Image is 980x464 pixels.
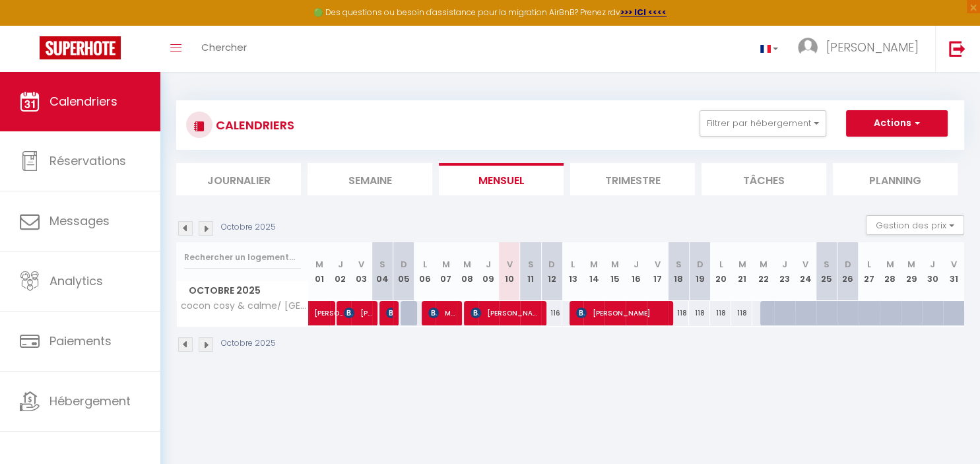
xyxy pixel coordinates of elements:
input: Rechercher un logement... [184,246,301,269]
abbr: M [442,258,450,271]
p: Octobre 2025 [221,337,276,350]
abbr: S [379,258,385,271]
abbr: M [590,258,598,271]
li: Planning [833,163,958,195]
th: 02 [330,242,351,301]
th: 14 [583,242,604,301]
abbr: L [571,258,575,271]
button: Actions [846,110,948,137]
th: 22 [752,242,773,301]
span: Calendriers [49,93,117,110]
abbr: M [463,258,471,271]
abbr: M [315,258,323,271]
th: 08 [457,242,478,301]
abbr: M [611,258,619,271]
abbr: S [527,258,533,271]
li: Journalier [176,163,301,195]
div: 118 [710,301,731,325]
span: Octobre 2025 [177,281,308,300]
abbr: M [760,258,768,271]
th: 01 [309,242,330,301]
abbr: V [655,258,661,271]
a: >>> ICI <<<< [620,7,667,18]
button: Filtrer par hébergement [700,110,826,137]
span: Chercher [201,40,247,54]
th: 28 [880,242,901,301]
span: [PERSON_NAME] [314,294,344,319]
abbr: V [951,258,957,271]
li: Mensuel [439,163,564,195]
th: 19 [689,242,710,301]
th: 26 [837,242,859,301]
span: [PERSON_NAME] [826,39,919,55]
p: Octobre 2025 [221,221,276,234]
li: Semaine [308,163,432,195]
img: Super Booking [40,36,121,59]
span: cocon cosy & calme/ [GEOGRAPHIC_DATA] [179,301,311,311]
abbr: V [802,258,808,271]
abbr: L [867,258,871,271]
li: Trimestre [570,163,695,195]
abbr: D [401,258,407,271]
abbr: S [824,258,830,271]
abbr: J [338,258,343,271]
span: [PERSON_NAME] [576,300,668,325]
a: Chercher [191,26,257,72]
abbr: V [358,258,364,271]
a: [PERSON_NAME] [309,301,330,326]
abbr: D [845,258,851,271]
th: 27 [859,242,880,301]
img: ... [798,38,818,57]
div: 116 [541,301,562,325]
span: Analytics [49,273,103,289]
th: 23 [774,242,795,301]
th: 21 [731,242,752,301]
span: Messages [49,213,110,229]
span: Morgane Cléret [428,300,457,325]
th: 07 [436,242,457,301]
div: 118 [689,301,710,325]
abbr: J [782,258,787,271]
th: 10 [499,242,520,301]
abbr: V [506,258,512,271]
th: 04 [372,242,393,301]
abbr: M [907,258,915,271]
th: 11 [520,242,541,301]
th: 16 [626,242,647,301]
abbr: D [696,258,703,271]
span: Solene Cothenet [386,300,393,325]
span: Paiements [49,333,112,349]
th: 15 [604,242,626,301]
button: Gestion des prix [866,215,964,235]
li: Tâches [702,163,826,195]
abbr: L [719,258,723,271]
th: 13 [562,242,583,301]
abbr: J [930,258,935,271]
th: 20 [710,242,731,301]
th: 31 [943,242,964,301]
a: ... [PERSON_NAME] [788,26,935,72]
th: 30 [922,242,943,301]
th: 18 [668,242,689,301]
span: Réservations [49,152,126,169]
th: 06 [414,242,436,301]
abbr: D [548,258,555,271]
div: 118 [731,301,752,325]
h3: CALENDRIERS [212,110,294,140]
th: 12 [541,242,562,301]
th: 24 [795,242,816,301]
th: 17 [647,242,668,301]
abbr: M [886,258,894,271]
abbr: S [676,258,682,271]
img: logout [949,40,965,57]
abbr: M [738,258,746,271]
span: [PERSON_NAME] [471,300,541,325]
span: [PERSON_NAME] [344,300,372,325]
th: 29 [901,242,922,301]
th: 09 [478,242,499,301]
th: 05 [393,242,414,301]
abbr: J [634,258,639,271]
th: 03 [351,242,372,301]
abbr: J [486,258,491,271]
